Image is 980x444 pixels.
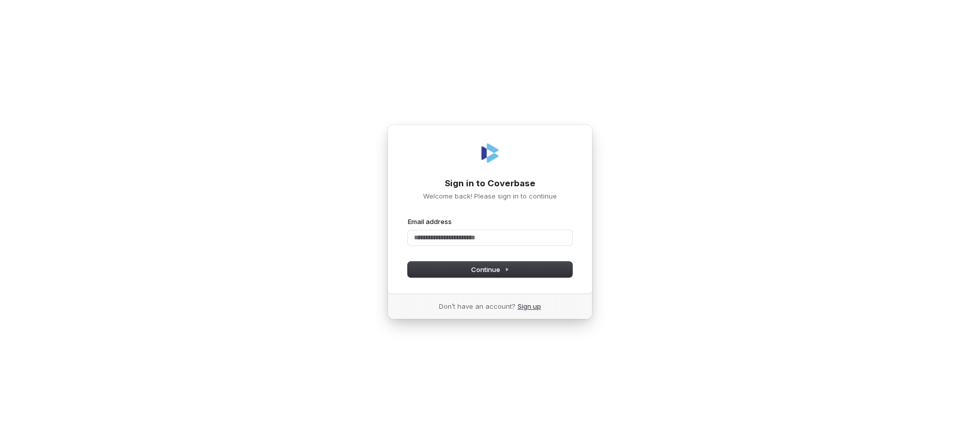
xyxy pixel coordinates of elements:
h1: Sign in to Coverbase [408,178,572,190]
label: Email address [408,217,452,226]
span: Continue [471,265,509,274]
a: Sign up [518,302,541,311]
img: Coverbase [478,141,502,165]
span: Don’t have an account? [439,302,516,311]
button: Continue [408,262,572,277]
p: Welcome back! Please sign in to continue [408,191,572,201]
